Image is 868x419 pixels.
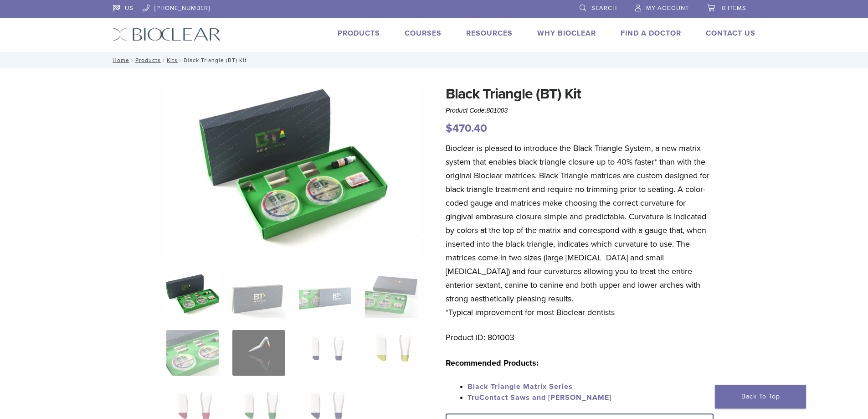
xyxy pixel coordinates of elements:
[166,83,418,261] img: Intro Black Triangle Kit-6 - Copy
[365,330,417,376] img: Black Triangle (BT) Kit - Image 8
[232,330,285,376] img: Black Triangle (BT) Kit - Image 6
[161,58,167,62] span: /
[446,122,487,135] bdi: 470.40
[299,330,351,376] img: Black Triangle (BT) Kit - Image 7
[446,122,452,135] span: $
[706,29,755,38] a: Contact Us
[365,273,417,318] img: Black Triangle (BT) Kit - Image 4
[446,107,508,114] span: Product Code:
[446,141,714,319] p: Bioclear is pleased to introduce the Black Triangle System, a new matrix system that enables blac...
[466,29,513,38] a: Resources
[621,29,681,38] a: Find A Doctor
[722,5,746,12] span: 0 items
[178,58,184,62] span: /
[446,331,714,344] p: Product ID: 801003
[232,273,285,318] img: Black Triangle (BT) Kit - Image 2
[467,393,611,402] a: TruContact Saws and [PERSON_NAME]
[487,107,508,114] span: 801003
[446,83,714,105] h1: Black Triangle (BT) Kit
[106,52,762,68] nav: Black Triangle (BT) Kit
[715,385,806,409] a: Back To Top
[537,29,596,38] a: Why Bioclear
[135,57,161,63] a: Products
[129,58,135,62] span: /
[110,57,129,63] a: Home
[166,273,219,318] img: Intro-Black-Triangle-Kit-6-Copy-e1548792917662-324x324.jpg
[338,29,380,38] a: Products
[113,28,221,41] img: Bioclear
[591,5,617,12] span: Search
[167,57,178,63] a: Kits
[446,358,539,368] strong: Recommended Products:
[166,330,219,376] img: Black Triangle (BT) Kit - Image 5
[405,29,442,38] a: Courses
[299,273,351,318] img: Black Triangle (BT) Kit - Image 3
[646,5,689,12] span: My Account
[467,382,573,391] a: Black Triangle Matrix Series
